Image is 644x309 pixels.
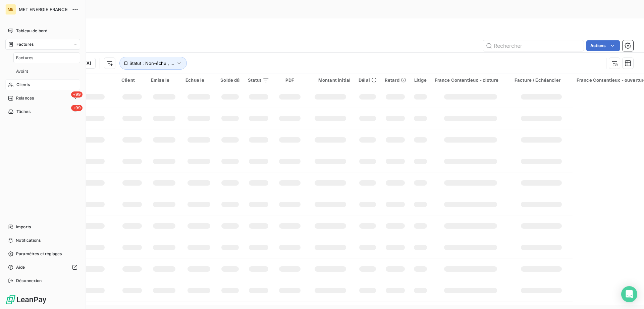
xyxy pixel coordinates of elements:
[119,57,187,70] button: Statut : Non-échu , ...
[16,68,28,74] span: Avoirs
[5,106,80,117] a: +99Tâches
[515,77,569,83] div: Facture / Echéancier
[621,286,637,302] div: Open Intercom Messenger
[185,77,212,83] div: Échue le
[13,66,80,77] a: Avoirs
[435,77,506,83] div: France Contentieux - cloture
[5,248,80,259] a: Paramètres et réglages
[248,77,270,83] div: Statut
[71,105,83,111] span: +99
[16,28,47,34] span: Tableau de bord
[483,40,584,51] input: Rechercher
[16,95,34,101] span: Relances
[5,222,80,232] a: Imports
[414,77,427,83] div: Litige
[16,237,41,243] span: Notifications
[5,294,47,305] img: Logo LeanPay
[16,82,30,88] span: Clients
[5,262,80,273] a: Aide
[220,77,239,83] div: Solde dû
[16,55,33,61] span: Factures
[16,278,42,284] span: Déconnexion
[5,93,80,104] a: +99Relances
[385,77,406,83] div: Retard
[5,26,80,36] a: Tableau de bord
[129,61,174,66] span: Statut : Non-échu , ...
[16,251,62,257] span: Paramètres et réglages
[586,40,620,51] button: Actions
[151,77,177,83] div: Émise le
[277,77,302,83] div: PDF
[16,224,31,230] span: Imports
[13,52,80,63] a: Factures
[121,77,143,83] div: Client
[16,41,34,47] span: Factures
[71,91,83,98] span: +99
[5,79,80,90] a: Clients
[310,77,351,83] div: Montant initial
[16,264,25,270] span: Aide
[5,39,80,77] a: FacturesFacturesAvoirs
[16,109,31,115] span: Tâches
[359,77,377,83] div: Délai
